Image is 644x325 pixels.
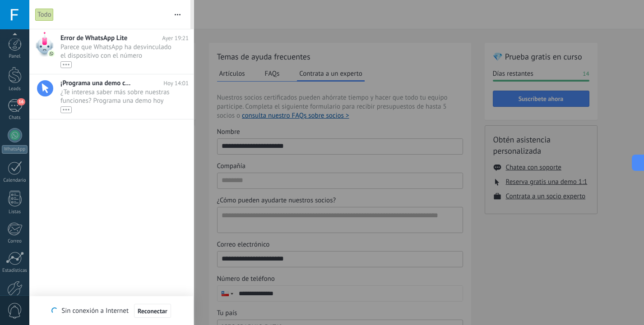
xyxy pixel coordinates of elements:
[134,304,171,318] button: Reconectar
[60,106,72,113] div: •••
[60,43,171,68] span: Parece que WhatsApp ha desvinculado el dispositivo con el número (56997427014) de tu cuenta. Vuel...
[29,74,194,119] a: ¡Programa una demo con un experto! Hoy 14:01 ¿Te interesa saber más sobre nuestras funciones? Pro...
[163,79,189,87] span: Hoy 14:01
[60,88,171,113] span: ¿Te interesa saber más sobre nuestras funciones? Programa una demo hoy mismo!
[29,29,194,74] a: Error de WhatsApp Lite Ayer 19:21 Parece que WhatsApp ha desvinculado el dispositivo con el númer...
[2,54,28,60] div: Panel
[35,8,54,21] div: Todo
[162,34,189,42] span: Ayer 19:21
[2,268,28,274] div: Estadísticas
[48,50,55,57] img: com.amocrm.amocrmwa.svg
[60,79,133,87] span: ¡Programa una demo con un experto!
[2,209,28,215] div: Listas
[60,61,72,68] div: •••
[2,178,28,183] div: Calendario
[2,238,28,244] div: Correo
[51,303,171,318] div: Sin conexión a Internet
[2,145,28,154] div: WhatsApp
[2,86,28,92] div: Leads
[138,308,167,314] span: Reconectar
[60,34,127,42] span: Error de WhatsApp Lite
[17,98,25,105] span: 16
[2,115,28,121] div: Chats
